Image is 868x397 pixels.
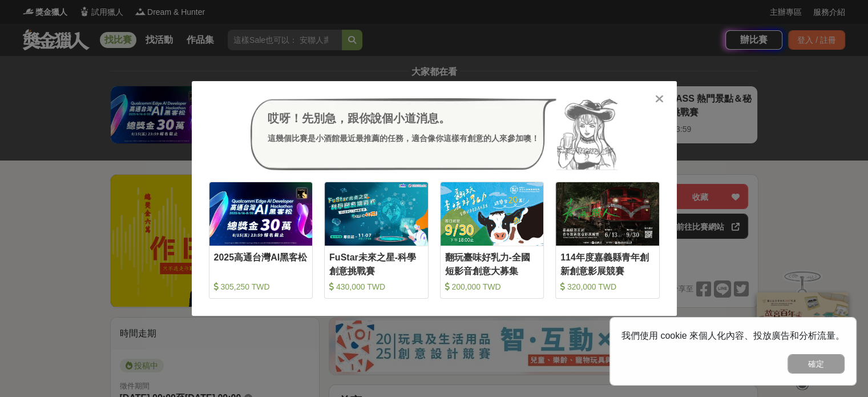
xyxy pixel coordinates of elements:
div: 305,250 TWD [214,281,308,292]
img: Cover Image [325,182,428,246]
a: Cover Image翻玩臺味好乳力-全國短影音創意大募集 200,000 TWD [440,182,544,299]
img: Cover Image [209,182,313,246]
div: 2025高通台灣AI黑客松 [214,251,308,276]
div: 哎呀！先別急，跟你說個小道消息。 [268,110,539,127]
button: 確定 [788,354,845,374]
a: Cover ImageFuStar未來之星-科學創意挑戰賽 430,000 TWD [324,182,429,299]
div: FuStar未來之星-科學創意挑戰賽 [329,251,423,276]
div: 翻玩臺味好乳力-全國短影音創意大募集 [445,251,539,276]
img: Avatar [556,98,618,170]
span: 我們使用 cookie 來個人化內容、投放廣告和分析流量。 [621,331,845,340]
img: Cover Image [556,182,659,246]
div: 430,000 TWD [329,281,423,292]
a: Cover Image2025高通台灣AI黑客松 305,250 TWD [209,182,313,299]
div: 這幾個比賽是小酒館最近最推薦的任務，適合像你這樣有創意的人來參加噢！ [268,133,539,145]
div: 200,000 TWD [445,281,539,292]
img: Cover Image [441,182,544,246]
div: 114年度嘉義縣青年創新創意影展競賽 [560,251,655,276]
a: Cover Image114年度嘉義縣青年創新創意影展競賽 320,000 TWD [555,182,660,299]
div: 320,000 TWD [560,281,655,292]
